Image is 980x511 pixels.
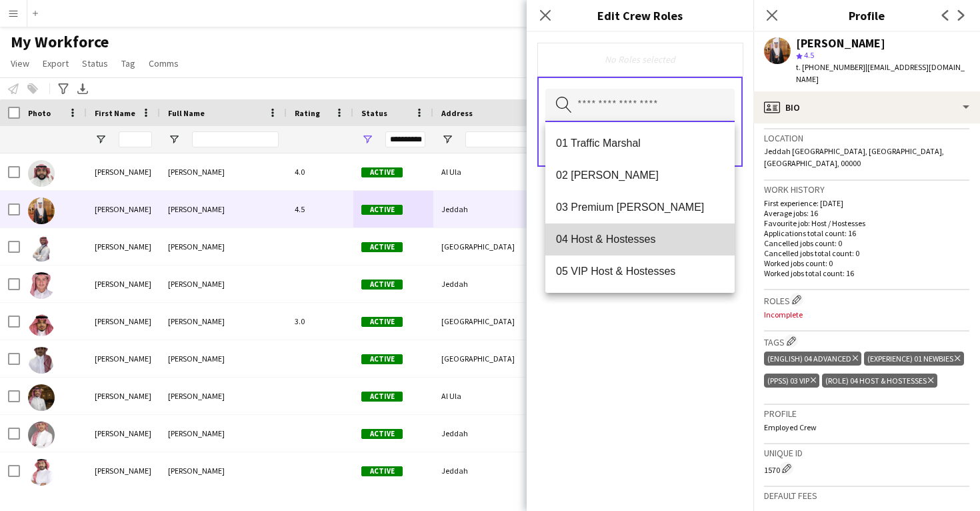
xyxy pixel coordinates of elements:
h3: Location [764,132,969,144]
img: Mohammed AlDhawi [28,235,55,262]
span: Jeddah [441,204,468,214]
img: Mohammed Albukhari [28,197,55,224]
input: First Name Filter Input [119,131,152,147]
p: Cancelled jobs count: 0 [764,238,969,248]
img: Mohammed Alhammad [28,347,55,374]
p: Average jobs: 16 [764,208,969,218]
div: No Roles selected [548,53,732,65]
div: (Role) 04 Host & Hostesses [822,374,937,388]
div: 4.0 [287,153,353,190]
span: [PERSON_NAME] [168,466,225,476]
span: Export [43,57,69,69]
div: 1570 [764,462,969,475]
span: [PERSON_NAME] [168,428,225,438]
span: 05 VIP Host & Hostesses [556,265,724,278]
span: [PERSON_NAME] [168,279,225,289]
app-action-btn: Advanced filters [55,81,71,97]
span: t. [PHONE_NUMBER] [796,62,865,72]
span: [PERSON_NAME] [168,354,225,364]
span: Address [441,108,473,118]
h3: Tags [764,334,969,348]
p: Favourite job: Host / Hostesses [764,218,969,228]
span: Tag [121,57,135,69]
h3: Profile [753,7,980,24]
span: [PERSON_NAME] [168,241,225,251]
button: Open Filter Menu [95,133,107,145]
h3: Edit Crew Roles [527,7,753,24]
div: [PERSON_NAME] [87,378,160,414]
input: Full Name Filter Input [192,131,279,147]
span: Jeddah [GEOGRAPHIC_DATA], [GEOGRAPHIC_DATA], [GEOGRAPHIC_DATA], 00000 [764,146,944,168]
img: Mohammed Alhariqi [28,384,55,411]
div: [PERSON_NAME] [87,452,160,489]
a: Comms [143,55,184,72]
p: First experience: [DATE] [764,198,969,208]
h3: Profile [764,408,969,420]
span: Jeddah [441,428,468,438]
span: First Name [95,108,135,118]
div: (Experience) 01 Newbies [864,352,963,366]
span: Jeddah [441,466,468,476]
p: Employed Crew [764,422,969,432]
span: Al Ula [441,167,461,177]
span: [PERSON_NAME] [168,167,225,177]
span: Active [361,317,403,327]
span: Active [361,205,403,215]
span: [GEOGRAPHIC_DATA] [441,354,515,364]
div: 3.0 [287,303,353,340]
p: Incomplete [764,310,969,320]
h3: Default fees [764,490,969,502]
span: [PERSON_NAME] [168,204,225,214]
span: Status [361,108,387,118]
div: (English) 04 Advanced [764,352,861,366]
span: View [11,57,29,69]
div: Bio [753,91,980,123]
div: 4.5 [287,191,353,227]
a: Export [37,55,74,72]
span: [GEOGRAPHIC_DATA] [441,316,515,326]
p: Applications total count: 16 [764,228,969,238]
a: Tag [116,55,141,72]
div: [PERSON_NAME] [87,340,160,377]
div: (PPSS) 03 VIP [764,374,819,388]
span: | [EMAIL_ADDRESS][DOMAIN_NAME] [796,62,965,84]
div: [PERSON_NAME] [796,37,885,49]
span: Active [361,242,403,252]
div: [PERSON_NAME] [87,415,160,452]
div: [PERSON_NAME] [87,266,160,302]
img: Mohammed Albedier [28,160,55,187]
span: 03 Premium [PERSON_NAME] [556,201,724,213]
img: Mohammed Algashgari [28,272,55,299]
span: Active [361,354,403,364]
div: [PERSON_NAME] [87,191,160,227]
div: [PERSON_NAME] [87,228,160,265]
button: Open Filter Menu [168,133,180,145]
span: [GEOGRAPHIC_DATA] [441,241,515,251]
p: Worked jobs total count: 16 [764,268,969,278]
p: Worked jobs count: 0 [764,258,969,268]
a: Status [77,55,113,72]
span: Active [361,167,403,177]
input: Address Filter Input [465,131,559,147]
span: Rating [295,108,320,118]
span: Active [361,280,403,290]
span: Al Ula [441,391,461,401]
span: 02 [PERSON_NAME] [556,169,724,181]
span: Comms [149,57,179,69]
button: Open Filter Menu [441,133,453,145]
span: 4.5 [804,50,814,60]
p: Cancelled jobs total count: 0 [764,248,969,258]
img: Mohammed Alghamdi [28,310,55,336]
div: [PERSON_NAME] [87,303,160,340]
span: My Workforce [11,32,109,52]
span: 04 Host & Hostesses [556,233,724,245]
app-action-btn: Export XLSX [75,81,91,97]
div: [PERSON_NAME] [87,153,160,190]
h3: Roles [764,293,969,307]
img: Mohammed Aljilani [28,459,55,486]
a: View [5,55,35,72]
h3: Unique ID [764,447,969,459]
span: Active [361,466,403,476]
h3: Work history [764,183,969,195]
span: Active [361,429,403,439]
